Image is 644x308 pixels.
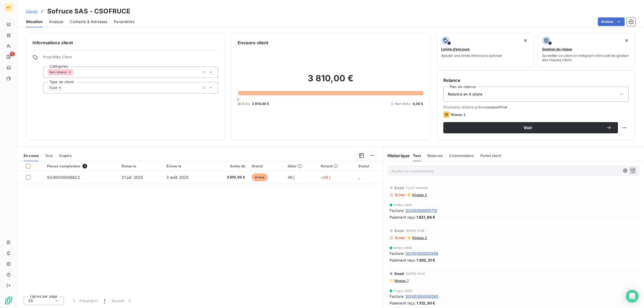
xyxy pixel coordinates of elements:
input: Ajouter une valeur [63,85,67,90]
span: Non-échu [395,101,411,106]
h6: Informations client [32,39,218,46]
span: Email [394,186,404,190]
span: [DATE] 14:24 [406,272,425,275]
div: Retard [321,164,352,168]
span: Limite d’encours [441,47,470,51]
div: Échue le [166,164,206,168]
div: Pièces comptables [47,164,115,168]
button: Gestion du risqueSurveiller ce client en intégrant votre outil de gestion des risques client. [537,33,635,67]
span: 49 j [288,175,295,179]
button: 1 [101,295,108,306]
span: 0,00 € [413,101,423,106]
span: 25 [28,298,33,303]
span: Food [49,86,57,89]
button: Limite d’encoursAjouter une limite d’encours autorisé [437,33,535,67]
div: Statut [252,164,281,168]
span: 1 [104,298,105,303]
span: 19 févr. 2024 [393,246,412,250]
span: Tout [413,153,421,158]
span: Paiement reçu [390,257,415,263]
span: Échu [242,101,250,106]
div: Open Intercom Messenger [626,290,639,303]
span: Clients [26,9,38,13]
span: 1 821,84 € [416,214,436,220]
span: Analyse [49,19,63,24]
span: 3 810,00 € [212,175,245,180]
span: Paiement reçu [390,300,415,306]
button: Voir [443,122,618,133]
a: Clients [26,9,38,14]
span: Situation [26,19,43,24]
h6: Encours client [238,39,268,46]
span: Graphe [59,153,72,158]
span: Tout [45,153,53,158]
span: Paiement reçu [390,214,415,220]
div: KF [4,3,13,12]
span: Commentaires [449,153,474,158]
span: Ajouter une limite d’encours autorisé [441,53,502,58]
span: 0 [237,97,239,101]
span: Contacts & Adresses [70,19,107,24]
span: 17 janv. 2023 [393,289,413,292]
span: [DATE] 11:38 [406,229,424,232]
span: Prochaine relance prévue [443,105,629,109]
span: Relances [427,153,443,158]
span: 1 [82,164,87,168]
span: 1 312,30 € [416,300,436,306]
h6: Historique [383,152,410,159]
span: Surveiller ce client en intégrant votre outil de gestion des risques client. [542,53,631,62]
span: SI240000003956 [405,251,438,256]
span: Non-Interco [49,71,67,74]
span: 3 810,00 € [252,101,269,106]
span: _ [358,175,360,179]
button: Précédent [68,295,101,306]
span: Portail client [480,153,501,158]
h2: 3 810,00 € [238,73,423,89]
img: Logo LeanPay [4,296,13,305]
span: +36 j [321,175,330,179]
span: Facture : [390,251,404,256]
span: 21 juil. 2025 [122,175,143,179]
span: En cours [24,153,39,158]
span: Email [394,272,404,276]
span: Niveau 2 [451,112,466,117]
span: SI240000008090 [405,294,438,299]
h6: Relance [443,77,629,83]
span: Echec [395,236,406,240]
button: Suivant [108,295,136,306]
span: Relance en 4 plans [448,91,483,97]
span: échue [252,173,268,181]
span: Facture : [390,294,404,299]
span: Paramètres [114,19,134,24]
button: Actions [598,17,625,26]
span: il y a 2 minutes [406,186,428,189]
span: Email [394,229,404,233]
span: Propriétés Client [43,55,218,62]
span: Voir [450,126,606,130]
span: 10 févr. 2025 [393,203,412,207]
span: Niveau 2 [412,236,427,240]
span: aujourd’hui [487,105,507,109]
h3: Sofruce SAS - CSOFRUCE [47,6,130,16]
div: Délai [288,164,314,168]
span: 3 août 2025 [166,175,189,179]
span: Niveau 2 [412,193,427,197]
span: 1 302,31 € [416,257,436,263]
span: SI240000005713 [405,208,437,213]
span: 1 [10,52,15,56]
span: Gestion du risque [542,47,572,51]
div: Émise le [122,164,160,168]
input: Ajouter une valeur [73,70,77,75]
span: SI240000006622 [47,175,80,179]
div: Statut [358,164,379,168]
span: Echec [395,193,406,197]
div: Solde dû [212,164,245,168]
span: Niveau 1 [394,278,408,283]
span: Facture : [390,208,404,213]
